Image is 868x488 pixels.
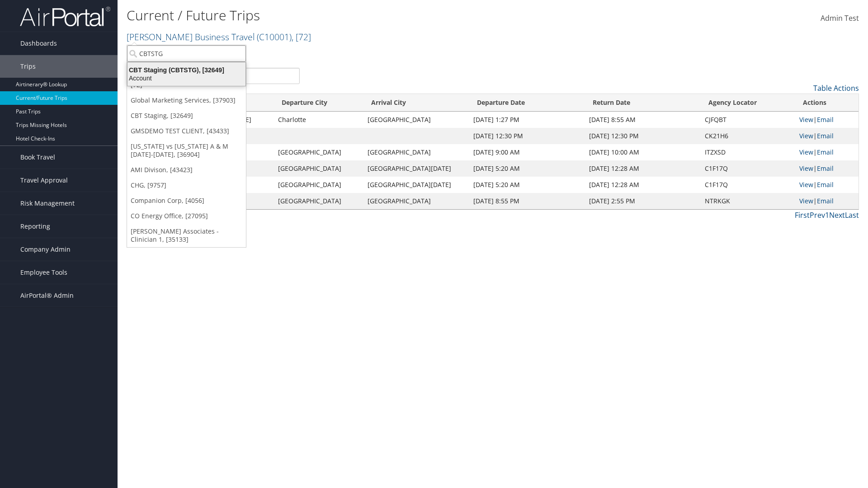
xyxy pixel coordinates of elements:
[469,94,585,112] th: Departure Date: activate to sort column descending
[700,193,795,209] td: NTRKGK
[127,224,246,247] a: [PERSON_NAME] Associates - Clinician 1, [35133]
[585,177,700,193] td: [DATE] 12:28 AM
[817,180,834,189] a: Email
[20,284,74,307] span: AirPortal® Admin
[127,45,246,62] input: Search Accounts
[127,139,246,162] a: [US_STATE] vs [US_STATE] A & M [DATE]-[DATE], [36904]
[585,160,700,177] td: [DATE] 12:28 AM
[585,144,700,160] td: [DATE] 10:00 AM
[821,13,859,23] span: Admin Test
[799,164,813,173] a: View
[799,131,813,140] a: View
[700,128,795,144] td: CK21H6
[845,210,859,220] a: Last
[20,146,55,169] span: Book Travel
[469,193,585,209] td: [DATE] 8:55 PM
[795,144,859,160] td: |
[363,144,468,160] td: [GEOGRAPHIC_DATA]
[795,160,859,177] td: |
[817,115,834,124] a: Email
[122,66,251,74] div: CBT Staging (CBTSTG), [32649]
[127,6,615,25] h1: Current / Future Trips
[127,93,246,108] a: Global Marketing Services, [37903]
[469,177,585,193] td: [DATE] 5:20 AM
[274,160,363,177] td: [GEOGRAPHIC_DATA]
[817,164,834,173] a: Email
[795,193,859,209] td: |
[700,160,795,177] td: C1F17Q
[127,193,246,208] a: Companion Corp, [4056]
[799,115,813,124] a: View
[469,128,585,144] td: [DATE] 12:30 PM
[363,112,468,128] td: [GEOGRAPHIC_DATA]
[829,210,845,220] a: Next
[700,112,795,128] td: CJFQBT
[127,162,246,178] a: AMI Divison, [43423]
[817,197,834,205] a: Email
[817,131,834,140] a: Email
[122,74,251,82] div: Account
[274,112,363,128] td: Charlotte
[585,94,700,112] th: Return Date: activate to sort column ascending
[363,177,468,193] td: [GEOGRAPHIC_DATA][DATE]
[20,238,71,261] span: Company Admin
[799,180,813,189] a: View
[274,94,363,112] th: Departure City: activate to sort column ascending
[363,94,468,112] th: Arrival City: activate to sort column ascending
[127,108,246,123] a: CBT Staging, [32649]
[363,193,468,209] td: [GEOGRAPHIC_DATA]
[795,210,810,220] a: First
[700,94,795,112] th: Agency Locator: activate to sort column ascending
[127,47,615,59] p: Filter:
[821,5,859,33] a: Admin Test
[585,128,700,144] td: [DATE] 12:30 PM
[825,210,829,220] a: 1
[127,123,246,139] a: GMSDEMO TEST CLIENT, [43433]
[813,83,859,93] a: Table Actions
[127,178,246,193] a: CHG, [9757]
[274,144,363,160] td: [GEOGRAPHIC_DATA]
[700,144,795,160] td: ITZXSD
[363,160,468,177] td: [GEOGRAPHIC_DATA][DATE]
[585,112,700,128] td: [DATE] 8:55 AM
[585,193,700,209] td: [DATE] 2:55 PM
[20,192,75,215] span: Risk Management
[20,169,68,192] span: Travel Approval
[795,128,859,144] td: |
[274,193,363,209] td: [GEOGRAPHIC_DATA]
[810,210,825,220] a: Prev
[20,215,50,238] span: Reporting
[127,208,246,224] a: CO Energy Office, [27095]
[700,177,795,193] td: C1F17Q
[799,197,813,205] a: View
[20,32,57,55] span: Dashboards
[817,148,834,156] a: Email
[127,31,311,43] a: [PERSON_NAME] Business Travel
[469,160,585,177] td: [DATE] 5:20 AM
[469,144,585,160] td: [DATE] 9:00 AM
[795,94,859,112] th: Actions
[795,177,859,193] td: |
[274,177,363,193] td: [GEOGRAPHIC_DATA]
[20,55,36,78] span: Trips
[257,31,292,43] span: ( C10001 )
[20,6,110,27] img: airportal-logo.png
[799,148,813,156] a: View
[20,261,67,284] span: Employee Tools
[292,31,311,43] span: , [ 72 ]
[795,112,859,128] td: |
[469,112,585,128] td: [DATE] 1:27 PM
